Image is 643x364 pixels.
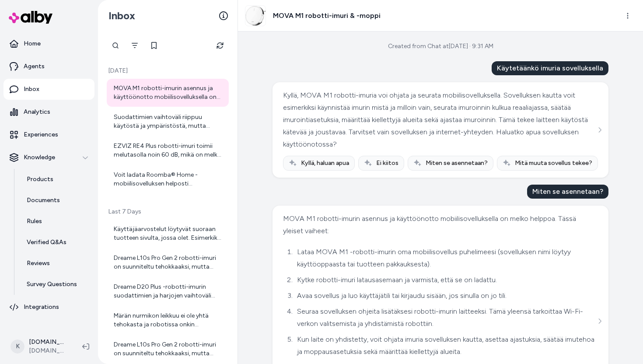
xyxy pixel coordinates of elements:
[245,6,266,26] img: Dreame-Mova-M1-1.jpg
[9,11,52,24] img: alby Logo
[3,101,94,122] a: Analytics
[107,66,229,75] p: [DATE]
[114,254,224,271] div: Dreame L10s Pro Gen 2 robotti-imuri on suunniteltu tehokkaaksi, mutta samalla sen melutaso on pyr...
[24,39,41,48] p: Home
[527,185,608,199] div: Miten se asennetaan?
[114,113,224,130] div: Suodattimien vaihtoväli riippuu käytöstä ja ympäristöstä, mutta yleisesti suositellaan vaihtamaan...
[27,280,77,289] p: Survey Questions
[3,56,94,77] a: Agents
[283,89,596,150] div: Kyllä, MOVA M1 robotti-imuria voi ohjata ja seurata mobiilisovelluksella. Sovelluksen kautta voit...
[301,159,349,168] span: Kyllä, haluan apua
[27,175,53,184] p: Products
[3,147,94,168] button: Knowledge
[107,220,229,248] a: Käyttäjäarvostelut löytyvät suoraan tuotteen sivulta, jossa olet. Esimerkiksi Dreame X50 Ultra Co...
[27,238,66,247] p: Verified Q&As
[24,108,50,116] p: Analytics
[18,274,94,295] a: Survey Questions
[108,9,135,22] h2: Inbox
[114,340,224,358] div: Dreame L10s Pro Gen 2 robotti-imuri on suunniteltu tehokkaaksi, mutta samalla sen melutaso on pyr...
[294,274,596,286] li: Kytke robotti-imuri latausasemaan ja varmista, että se on ladattu.
[114,142,224,159] div: EZVIZ RE4 Plus robotti-imuri toimii melutasolla noin 60 dB, mikä on melko normaali taso robotti-i...
[107,277,229,305] a: Dreame D20 Plus -robotti-imurin suodattimien ja harjojen vaihtoväli riippuu käytöstä, mutta yleis...
[3,297,94,318] a: Integrations
[27,196,60,205] p: Documents
[29,338,68,346] p: [DOMAIN_NAME] Shopify
[107,108,229,136] a: Suodattimien vaihtoväli riippuu käytöstä ja ympäristöstä, mutta yleisesti suositellaan vaihtamaan...
[273,10,381,21] h3: MOVA M1 robotti-imuri & -moppi
[426,159,488,168] span: Miten se asennetaan?
[114,311,224,329] div: Märän nurmikon leikkuu ei ole yhtä tehokasta ja robotissa onkin sadeanturi, joka tunnistaa sateen...
[18,232,94,253] a: Verified Q&As
[294,333,596,358] li: Kun laite on yhdistetty, voit ohjata imuria sovelluksen kautta, asettaa ajastuksia, säätää imuteh...
[18,211,94,232] a: Rules
[107,306,229,334] a: Märän nurmikon leikkuu ei ole yhtä tehokasta ja robotissa onkin sadeanturi, joka tunnistaa sateen...
[24,85,39,94] p: Inbox
[107,136,229,164] a: EZVIZ RE4 Plus robotti-imuri toimii melutasolla noin 60 dB, mikä on melko normaali taso robotti-i...
[515,159,592,168] span: Mitä muuta sovellus tekee?
[594,316,605,326] button: See more
[18,190,94,211] a: Documents
[10,339,24,353] span: K
[114,225,224,242] div: Käyttäjäarvostelut löytyvät suoraan tuotteen sivulta, jossa olet. Esimerkiksi Dreame X50 Ultra Co...
[107,335,229,363] a: Dreame L10s Pro Gen 2 robotti-imuri on suunniteltu tehokkaaksi, mutta samalla sen melutaso on pyr...
[376,159,398,168] span: Ei kiitos
[492,61,608,75] div: Käytetäänkö imuria sovelluksella
[114,84,224,101] div: MOVA M1 robotti-imurin asennus ja käyttöönotto mobiilisovelluksella on melko helppoa. Tässä yleis...
[107,165,229,193] a: Voit ladata Roomba® Home -mobiilisovelluksen helposti älypuhelimeesi tai tablettiisi. Toimi näin:...
[107,248,229,276] a: Dreame L10s Pro Gen 2 robotti-imuri on suunniteltu tehokkaaksi, mutta samalla sen melutaso on pyr...
[107,79,229,107] a: MOVA M1 robotti-imurin asennus ja käyttöönotto mobiilisovelluksella on melko helppoa. Tässä yleis...
[3,124,94,145] a: Experiences
[107,207,229,216] p: Last 7 Days
[126,37,143,54] button: Filter
[18,169,94,190] a: Products
[388,42,493,51] div: Created from Chat at [DATE] · 9:31 AM
[294,246,596,270] li: Lataa MOVA M1 -robotti-imurin oma mobiilisovellus puhelimeesi (sovelluksen nimi löytyy käyttöoppa...
[283,213,596,237] div: MOVA M1 robotti-imurin asennus ja käyttöönotto mobiilisovelluksella on melko helppoa. Tässä yleis...
[114,171,224,188] div: Voit ladata Roomba® Home -mobiilisovelluksen helposti älypuhelimeesi tai tablettiisi. Toimi näin:...
[294,305,596,330] li: Seuraa sovelluksen ohjeita lisätäksesi robotti-imurin laitteeksi. Tämä yleensä tarkoittaa Wi-Fi-v...
[3,33,94,54] a: Home
[24,130,58,139] p: Experiences
[24,62,45,71] p: Agents
[29,346,68,355] span: [DOMAIN_NAME]
[27,217,42,226] p: Rules
[27,259,50,268] p: Reviews
[24,153,55,162] p: Knowledge
[294,290,596,302] li: Avaa sovellus ja luo käyttäjätili tai kirjaudu sisään, jos sinulla on jo tili.
[594,125,605,135] button: See more
[114,283,224,300] div: Dreame D20 Plus -robotti-imurin suodattimien ja harjojen vaihtoväli riippuu käytöstä, mutta yleis...
[18,253,94,274] a: Reviews
[3,79,94,100] a: Inbox
[211,37,229,54] button: Refresh
[5,332,75,360] button: K[DOMAIN_NAME] Shopify[DOMAIN_NAME]
[24,303,59,311] p: Integrations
